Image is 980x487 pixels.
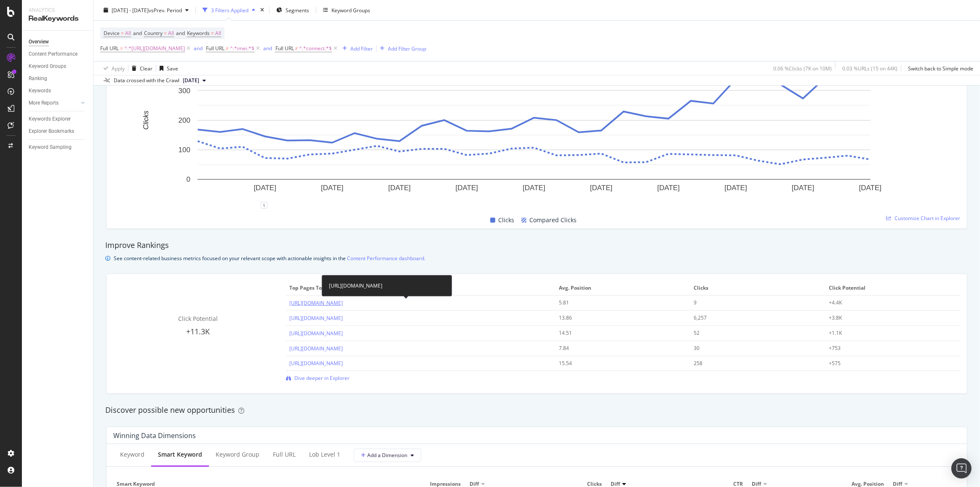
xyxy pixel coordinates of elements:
[724,184,747,192] text: [DATE]
[286,6,309,13] span: Segments
[199,3,259,17] button: 3 Filters Applied
[29,99,79,108] a: More Reports
[951,458,972,479] div: Open Intercom Messenger
[657,184,680,192] text: [DATE]
[187,30,210,37] span: Keywords
[388,45,426,52] div: Add Filter Group
[113,57,955,205] svg: A chart.
[829,284,955,292] span: Click Potential
[286,374,350,382] a: Dive deeper in Explorer
[179,86,190,94] text: 300
[29,86,51,95] div: Keywords
[29,7,86,14] div: Analytics
[156,62,178,75] button: Save
[829,360,944,367] div: +575
[320,3,374,17] button: Keyword Groups
[263,44,272,52] button: and
[289,299,343,307] a: [URL][DOMAIN_NAME]
[128,62,152,75] button: Clear
[559,344,675,352] div: 7.84
[216,450,259,459] div: Keyword Group
[895,215,960,222] span: Customize Chart in Explorer
[29,50,77,59] div: Content Performance
[694,284,820,292] span: Clicks
[112,6,149,13] span: [DATE] - [DATE]
[530,215,577,225] span: Compared Clicks
[226,45,229,52] span: ≠
[121,30,124,37] span: =
[29,62,66,71] div: Keyword Groups
[347,254,425,263] a: Content Performance dashboard.
[829,299,944,307] div: +4.4K
[259,6,266,14] div: times
[114,77,179,84] div: Data crossed with the Crawl
[309,450,340,459] div: lob Level 1
[142,110,150,130] text: Clicks
[178,315,218,323] span: Click Potential
[829,344,944,352] div: +753
[29,143,87,152] a: Keyword Sampling
[29,38,49,46] div: Overview
[206,45,224,52] span: Full URL
[113,431,196,440] div: Winning Data Dimensions
[321,184,344,192] text: [DATE]
[100,62,125,75] button: Apply
[559,314,675,322] div: 13.86
[100,45,119,52] span: Full URL
[194,44,203,52] button: and
[29,62,87,71] a: Keyword Groups
[289,315,343,322] a: [URL][DOMAIN_NAME]
[29,127,74,136] div: Explorer Bookmarks
[694,344,809,352] div: 30
[168,27,174,39] span: All
[886,215,960,222] a: Customize Chart in Explorer
[322,275,452,296] div: [URL][DOMAIN_NAME]
[859,184,882,192] text: [DATE]
[179,116,190,124] text: 200
[120,450,144,459] div: Keyword
[167,65,178,72] div: Save
[590,184,613,192] text: [DATE]
[158,450,202,459] div: Smart Keyword
[694,299,809,307] div: 9
[29,74,47,83] div: Ranking
[140,65,152,72] div: Clear
[523,184,545,192] text: [DATE]
[275,45,294,52] span: Full URL
[114,254,425,263] div: See content-related business metrics focused on your relevant scope with actionable insights in the
[499,215,515,225] span: Clicks
[105,405,968,416] div: Discover possible new opportunities
[456,184,478,192] text: [DATE]
[694,329,809,337] div: 52
[29,127,87,136] a: Explorer Bookmarks
[388,184,411,192] text: [DATE]
[254,184,276,192] text: [DATE]
[29,99,59,108] div: More Reports
[29,50,87,59] a: Content Performance
[29,143,72,152] div: Keyword Sampling
[361,452,407,459] span: Add a Dimension
[559,329,675,337] div: 14.51
[261,202,267,209] div: 1
[294,374,350,382] span: Dive deeper in Explorer
[164,30,167,37] span: =
[339,43,373,54] button: Add Filter
[377,43,426,54] button: Add Filter Group
[144,30,163,37] span: Country
[105,254,968,263] div: info banner
[29,74,87,83] a: Ranking
[908,65,973,72] div: Switch back to Simple mode
[295,45,298,52] span: ≠
[331,6,370,13] div: Keyword Groups
[230,43,254,54] span: ^.*imei.*$
[179,75,209,86] button: [DATE]
[29,115,87,124] a: Keywords Explorer
[176,30,185,37] span: and
[299,43,332,54] span: ^.*connect.*$
[29,115,71,124] div: Keywords Explorer
[559,299,675,307] div: 5.81
[105,240,968,251] div: Improve Rankings
[350,45,373,52] div: Add Filter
